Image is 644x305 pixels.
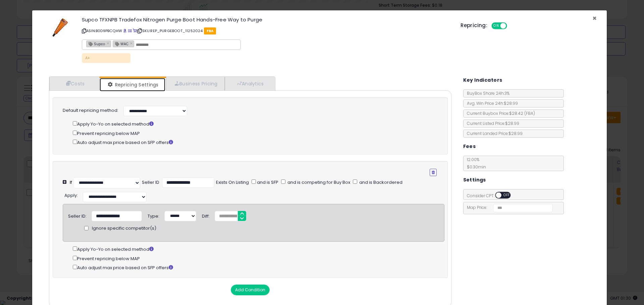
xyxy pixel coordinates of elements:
a: × [130,40,134,46]
span: ( FBA ) [524,110,535,116]
span: ON [492,23,500,29]
div: : [64,190,78,199]
span: × [592,13,597,23]
span: 12.00 % [464,157,486,170]
span: Map Price: [464,205,553,210]
div: Prevent repricing below MAP [73,254,444,262]
a: × [107,40,111,46]
span: Current Buybox Price: [464,110,535,116]
span: and is Backordered [358,179,402,185]
p: ASIN: B0D9PBCQHW | SKU: REP_PURGEBOOT_11252024 [82,25,450,36]
div: Seller ID [142,179,159,186]
a: Business Pricing [166,77,225,90]
div: Apply Yo-Yo on selected method [73,120,437,128]
span: Current Landed Price: $28.99 [464,131,523,136]
a: All offer listings [128,28,132,33]
div: Seller ID: [68,211,87,220]
span: and is SFP [256,179,278,185]
button: Add Condition [231,285,270,295]
span: FBA [204,27,216,34]
span: OFF [506,23,517,29]
a: Costs [49,77,100,90]
span: OFF [501,193,512,198]
span: WAC [113,41,128,47]
h3: Supco TFXNPB Tradefox Nitrogen Purge Boot Hands-Free Way to Purge [82,17,450,22]
span: and is competing for Buy Box [286,179,350,185]
a: Repricing Settings [100,78,165,91]
div: Exists On Listing [216,179,249,186]
h5: Repricing: [461,23,487,28]
span: Avg. Win Price 24h: $28.99 [464,100,518,106]
a: BuyBox page [123,28,127,33]
i: Remove Condition [432,170,435,174]
div: Auto adjust max price based on SFP offers [73,263,444,271]
span: Ignore specific competitor(s) [92,225,156,232]
div: Diff: [202,211,210,220]
div: Apply Yo-Yo on selected method [73,245,444,253]
div: Prevent repricing below MAP [73,129,437,137]
span: $0.30 min [464,164,486,170]
p: A+ [82,53,130,63]
span: Current Listed Price: $28.99 [464,121,519,126]
span: Consider CPT: [464,193,520,199]
div: Type: [148,211,159,220]
label: Default repricing method: [63,107,118,114]
h5: Fees [463,142,476,151]
h5: Key Indicators [463,76,502,84]
a: Your listing only [133,28,137,33]
span: Supco [87,41,105,47]
img: 31TR8YFZz-L._SL60_.jpg [50,17,70,37]
span: BuyBox Share 24h: 3% [464,90,509,96]
div: Auto adjust max price based on SFP offers [73,138,437,146]
span: $28.42 [509,110,535,116]
span: Apply [64,192,77,199]
h5: Settings [463,176,486,184]
a: Analytics [225,77,274,90]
